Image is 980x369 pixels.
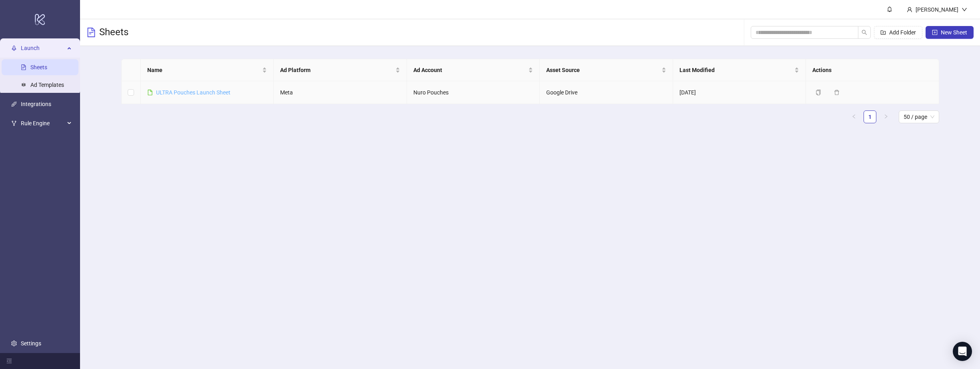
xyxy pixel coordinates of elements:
[907,7,912,12] span: user
[673,59,806,81] th: Last Modified
[932,30,938,35] span: plus-square
[30,82,64,88] a: Ad Templates
[864,110,876,123] li: 1
[884,114,888,119] span: right
[880,30,886,35] span: folder-add
[887,6,892,12] span: bell
[864,111,876,123] a: 1
[848,110,860,123] li: Previous Page
[21,115,65,131] span: Rule Engine
[141,59,274,81] th: Name
[21,101,51,107] a: Integrations
[11,45,17,51] span: rocket
[99,26,128,39] h3: Sheets
[834,90,840,95] span: delete
[953,342,972,361] div: Open Intercom Messenger
[679,66,793,74] span: Last Modified
[540,81,673,104] td: Google Drive
[912,5,962,14] div: [PERSON_NAME]
[21,40,65,56] span: Launch
[540,59,673,81] th: Asset Source
[546,66,660,74] span: Asset Source
[6,358,12,364] span: menu-fold
[862,30,867,35] span: search
[413,66,527,74] span: Ad Account
[673,81,806,104] td: [DATE]
[852,114,856,119] span: left
[147,66,261,74] span: Name
[874,26,922,39] button: Add Folder
[30,64,47,70] a: Sheets
[86,28,96,37] span: file-text
[941,29,967,36] span: New Sheet
[147,90,153,95] span: file
[880,110,892,123] button: right
[889,29,916,36] span: Add Folder
[899,110,939,123] div: Page Size
[904,111,934,123] span: 50 / page
[880,110,892,123] li: Next Page
[816,90,821,95] span: copy
[962,7,967,12] span: down
[848,110,860,123] button: left
[21,340,41,347] a: Settings
[407,59,540,81] th: Ad Account
[156,89,230,96] a: ULTRA Pouches Launch Sheet
[806,59,939,81] th: Actions
[11,120,17,126] span: fork
[274,59,407,81] th: Ad Platform
[407,81,540,104] td: Nuro Pouches
[926,26,974,39] button: New Sheet
[280,66,394,74] span: Ad Platform
[274,81,407,104] td: Meta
